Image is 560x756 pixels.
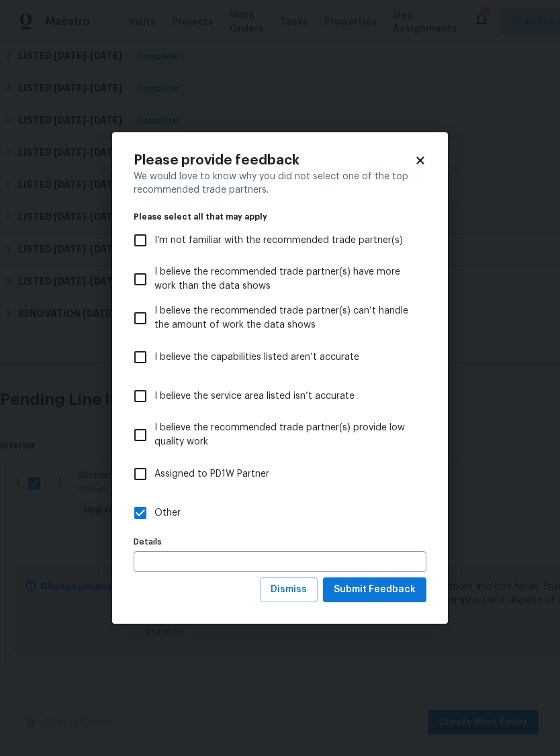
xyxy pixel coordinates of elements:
span: Submit Feedback [334,581,416,598]
span: I believe the recommended trade partner(s) provide low quality work [154,421,416,449]
span: I believe the recommended trade partner(s) have more work than the data shows [154,265,416,293]
span: I believe the service area listed isn’t accurate [154,389,355,404]
div: We would love to know why you did not select one of the top recommended trade partners. [134,170,426,197]
span: Assigned to PD1W Partner [154,467,269,481]
h2: Please provide feedback [134,154,414,167]
button: Submit Feedback [323,577,426,602]
label: Details [134,538,426,546]
span: I believe the capabilities listed aren’t accurate [154,350,359,365]
span: Dismiss [271,581,307,598]
span: I’m not familiar with the recommended trade partner(s) [154,234,403,248]
legend: Please select all that may apply [134,213,426,221]
button: Dismiss [260,577,318,602]
span: Other [154,506,181,520]
span: I believe the recommended trade partner(s) can’t handle the amount of work the data shows [154,304,416,332]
